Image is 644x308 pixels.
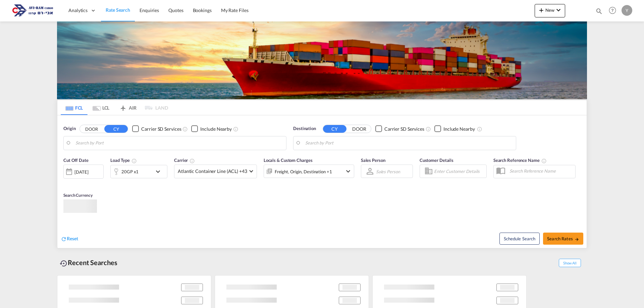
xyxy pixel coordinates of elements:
md-checkbox: Checkbox No Ink [191,125,232,132]
md-icon: icon-chevron-down [154,168,165,176]
md-icon: icon-backup-restore [60,259,68,267]
md-icon: icon-chevron-down [554,6,562,14]
md-icon: The selected Trucker/Carrierwill be displayed in the rate results If the rates are from another f... [190,158,195,164]
div: Help [607,5,622,17]
button: Note: By default Schedule search will only considerorigin ports, destination ports and cut off da... [499,233,540,245]
span: Cut Off Date [63,158,89,163]
button: DOOR [80,125,103,133]
div: Freight Origin Destination Factory Stuffingicon-chevron-down [264,165,354,178]
md-checkbox: Checkbox No Ink [132,125,181,132]
div: Y [622,5,632,16]
input: Search by Port [75,138,283,148]
md-checkbox: Checkbox No Ink [375,125,424,132]
span: Search Currency [63,193,93,198]
md-icon: Unchecked: Search for CY (Container Yard) services for all selected carriers.Checked : Search for... [182,126,188,132]
div: Carrier SD Services [384,126,424,132]
span: Destination [293,125,316,132]
div: Recent Searches [57,255,120,270]
span: Enquiries [140,7,159,13]
md-icon: icon-information-outline [131,158,137,164]
span: Search Reference Name [493,158,547,163]
md-icon: icon-magnify [595,7,603,15]
span: Bookings [193,7,212,13]
span: Show All [559,259,581,267]
img: 166978e0a5f911edb4280f3c7a976193.png [10,3,55,18]
md-datepicker: Select [63,178,68,187]
md-tab-item: LCL [88,100,114,115]
md-icon: Unchecked: Ignores neighbouring ports when fetching rates.Checked : Includes neighbouring ports w... [233,126,238,132]
div: Freight Origin Destination Factory Stuffing [275,167,332,176]
md-select: Sales Person [375,167,401,176]
button: CY [104,125,128,133]
span: Locals & Custom Charges [264,158,313,163]
span: Search Rates [547,236,579,241]
span: Atlantic Container Line (ACL) +43 [178,168,247,175]
md-icon: icon-chevron-down [344,167,352,175]
img: LCL+%26+FCL+BACKGROUND.png [57,21,587,99]
button: icon-plus 400-fgNewicon-chevron-down [535,4,565,17]
md-icon: icon-refresh [61,236,67,242]
div: icon-refreshReset [61,235,78,243]
div: 20GP x1icon-chevron-down [110,165,167,178]
button: CY [323,125,346,133]
button: Search Ratesicon-arrow-right [543,233,583,245]
span: Customer Details [420,158,453,163]
span: Load Type [110,158,137,163]
span: Help [607,5,618,16]
md-icon: Unchecked: Search for CY (Container Yard) services for all selected carriers.Checked : Search for... [426,126,431,132]
md-icon: icon-arrow-right [575,237,579,242]
span: Sales Person [361,158,385,163]
div: Include Nearby [200,126,232,132]
input: Search by Port [305,138,513,148]
input: Search Reference Name [506,166,575,176]
md-icon: Unchecked: Ignores neighbouring ports when fetching rates.Checked : Includes neighbouring ports w... [477,126,482,132]
span: Rate Search [106,7,130,13]
md-icon: icon-airplane [119,104,127,109]
md-checkbox: Checkbox No Ink [434,125,475,132]
md-pagination-wrapper: Use the left and right arrow keys to navigate between tabs [61,100,168,115]
div: [DATE] [63,165,104,179]
span: Origin [63,125,75,132]
span: Analytics [68,7,88,14]
input: Enter Customer Details [434,166,484,176]
div: Carrier SD Services [141,126,181,132]
div: [DATE] [74,169,88,175]
span: Quotes [168,7,183,13]
button: DOOR [347,125,371,133]
div: Origin DOOR CY Checkbox No InkUnchecked: Search for CY (Container Yard) services for all selected... [57,115,587,248]
div: Include Nearby [443,126,475,132]
div: icon-magnify [595,7,603,17]
span: New [537,7,562,13]
span: Carrier [174,158,195,163]
span: My Rate Files [221,7,249,13]
md-tab-item: AIR [114,100,141,115]
div: 20GP x1 [121,167,139,176]
md-tab-item: FCL [61,100,88,115]
md-icon: Your search will be saved by the below given name [541,158,547,164]
md-icon: icon-plus 400-fg [537,6,545,14]
span: Reset [67,236,78,241]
